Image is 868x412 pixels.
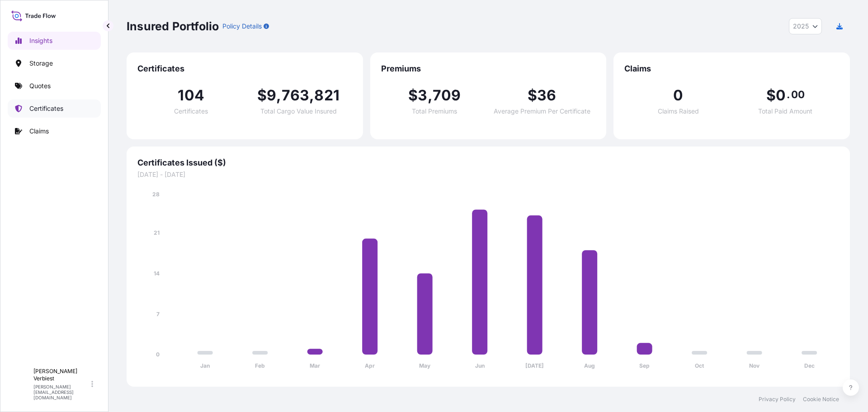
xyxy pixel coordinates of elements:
[127,19,219,33] p: Insured Portfolio
[584,362,595,369] tspan: Aug
[154,229,160,236] tspan: 21
[29,36,52,45] p: Insights
[418,88,427,103] span: 3
[537,88,556,103] span: 36
[695,362,704,369] tspan: Oct
[137,63,352,74] span: Certificates
[29,81,51,90] p: Quotes
[658,108,699,114] span: Claims Raised
[178,88,204,103] span: 104
[257,88,267,103] span: $
[408,88,418,103] span: $
[310,362,320,369] tspan: Mar
[793,22,809,31] span: 2025
[419,362,431,369] tspan: May
[33,368,90,382] p: [PERSON_NAME] Verbiest
[8,77,101,95] a: Quotes
[433,88,461,103] span: 709
[475,362,485,369] tspan: Jun
[8,99,101,118] a: Certificates
[222,22,262,31] p: Policy Details
[624,63,839,74] span: Claims
[673,88,683,103] span: 0
[804,362,815,369] tspan: Dec
[776,88,786,103] span: 0
[791,91,805,98] span: 00
[803,396,839,403] a: Cookie Notice
[260,108,337,114] span: Total Cargo Value Insured
[428,88,433,103] span: ,
[766,88,776,103] span: $
[154,270,160,277] tspan: 14
[267,88,276,103] span: 9
[200,362,210,369] tspan: Jan
[29,104,63,113] p: Certificates
[314,88,340,103] span: 821
[749,362,760,369] tspan: Nov
[309,88,314,103] span: ,
[759,396,796,403] a: Privacy Policy
[156,351,160,358] tspan: 0
[8,32,101,50] a: Insights
[33,384,90,400] p: [PERSON_NAME][EMAIL_ADDRESS][DOMAIN_NAME]
[494,108,590,114] span: Average Premium Per Certificate
[412,108,457,114] span: Total Premiums
[639,362,650,369] tspan: Sep
[528,88,537,103] span: $
[152,191,160,198] tspan: 28
[255,362,265,369] tspan: Feb
[758,108,812,114] span: Total Paid Amount
[282,88,310,103] span: 763
[29,127,49,136] p: Claims
[8,54,101,72] a: Storage
[381,63,596,74] span: Premiums
[137,170,839,179] span: [DATE] - [DATE]
[17,379,24,388] span: M
[525,362,544,369] tspan: [DATE]
[137,157,839,168] span: Certificates Issued ($)
[789,18,822,34] button: Year Selector
[276,88,281,103] span: ,
[365,362,375,369] tspan: Apr
[787,91,790,98] span: .
[174,108,208,114] span: Certificates
[8,122,101,140] a: Claims
[29,59,53,68] p: Storage
[156,311,160,317] tspan: 7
